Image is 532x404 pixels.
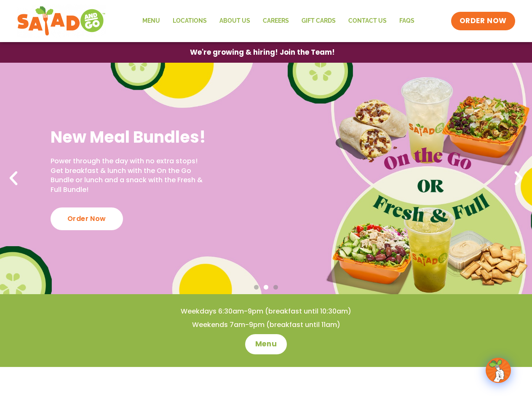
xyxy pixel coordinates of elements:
[166,11,213,31] a: Locations
[136,11,166,31] a: Menu
[487,359,510,382] img: wpChatIcon
[190,49,335,56] span: We're growing & hiring! Join the Team!
[4,169,23,188] div: Previous slide
[51,157,209,194] p: Power through the day with no extra stops! Get breakfast & lunch with the On the Go Bundle or lun...
[17,307,515,316] h4: Weekdays 6:30am-9pm (breakfast until 10:30am)
[264,285,268,290] span: Go to slide 2
[51,207,123,230] div: Order Now
[254,285,259,290] span: Go to slide 1
[295,11,342,31] a: GIFT CARDS
[393,11,421,31] a: FAQs
[51,127,209,147] h2: New Meal Bundles!
[509,169,528,188] div: Next slide
[273,285,278,290] span: Go to slide 3
[342,11,393,31] a: Contact Us
[213,11,257,31] a: About Us
[177,43,348,62] a: We're growing & hiring! Join the Team!
[17,4,106,38] img: new-SAG-logo-768×292
[245,334,287,354] a: Menu
[451,12,515,30] a: ORDER NOW
[460,16,507,26] span: ORDER NOW
[255,339,277,349] span: Menu
[257,11,295,31] a: Careers
[136,11,421,31] nav: Menu
[17,320,515,330] h4: Weekends 7am-9pm (breakfast until 11am)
